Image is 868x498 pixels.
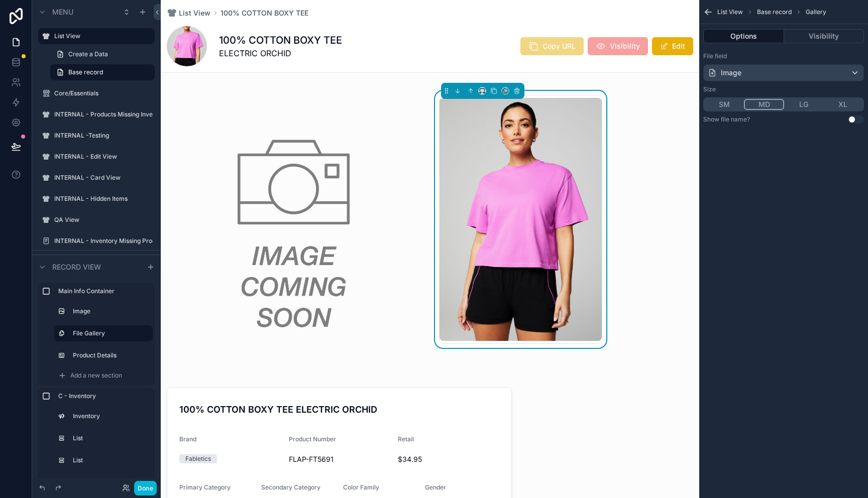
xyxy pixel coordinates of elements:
[58,287,151,295] label: Main Info Container
[54,110,153,118] label: INTERNAL - Products Missing Inventory
[221,8,308,18] a: 100% COTTON BOXY TEE
[70,371,122,380] span: Add a new section
[73,307,149,315] label: Image
[54,237,153,245] label: INTERNAL - Inventory Missing Products
[73,434,149,442] label: List
[68,50,108,58] span: Create a Data
[703,29,784,43] button: Options
[823,99,862,110] button: XL
[73,456,149,464] label: List
[179,8,210,18] span: List View
[219,47,342,59] span: ELECTRIC ORCHID
[50,46,155,62] a: Create a Data
[73,329,145,337] label: File Gallery
[708,68,741,78] div: Image
[784,99,823,110] button: LG
[32,279,161,478] div: scrollable content
[652,37,693,55] button: Edit
[54,195,153,203] label: INTERNAL - Hidden Items
[50,64,155,80] a: Base record
[68,68,103,76] span: Base record
[73,412,149,420] label: Inventory
[54,32,149,40] label: List View
[717,8,743,16] span: List View
[52,7,73,17] span: Menu
[703,52,727,60] label: File field
[806,8,826,16] span: Gallery
[54,174,153,182] label: INTERNAL - Card View
[54,216,153,224] label: QA View
[703,64,864,81] button: Image
[440,98,602,341] img: FLAP-FT5691_ELECTRIC-ORCHID_1-(3).jpg
[744,99,784,110] button: MD
[167,8,210,18] a: List View
[52,262,101,272] span: Record view
[219,33,342,47] h1: 100% COTTON BOXY TEE
[784,29,864,43] button: Visibility
[703,85,716,93] label: Size
[705,99,744,110] button: SM
[134,481,157,495] button: Done
[58,392,151,400] label: C - Inventory
[54,89,153,97] label: Core/Essentials
[703,115,750,123] label: Show file name?
[54,153,153,161] label: INTERNAL - Edit View
[54,132,153,140] label: INTERNAL -Testing
[73,351,149,359] label: Product Details
[757,8,792,16] span: Base record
